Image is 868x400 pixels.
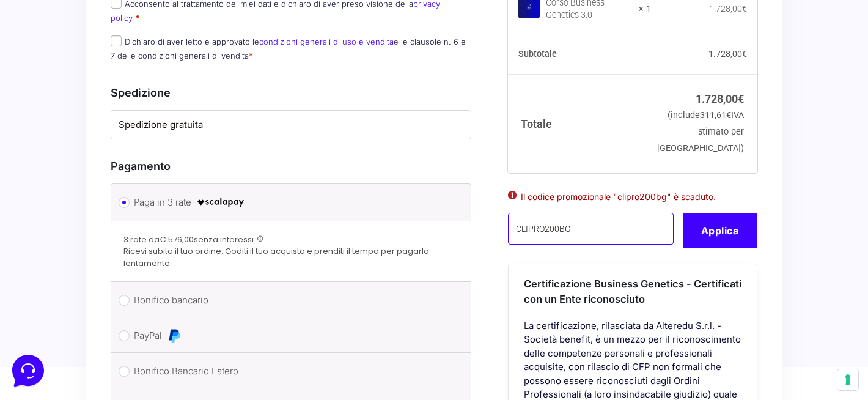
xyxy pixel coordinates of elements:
input: Dichiaro di aver letto e approvato lecondizioni generali di uso e venditae le clausole n. 6 e 7 d... [111,35,122,46]
strong: × 1 [639,3,651,15]
input: Cerca un articolo... [28,178,200,190]
span: 311,61 [700,110,731,120]
button: Inizia una conversazione [20,103,225,127]
a: condizioni generali di uso e vendita [259,37,394,46]
button: Aiuto [160,287,235,316]
bdi: 1.728,00 [708,49,747,59]
p: Messaggi [106,305,139,316]
label: PayPal [134,327,444,345]
label: Dichiaro di aver letto e approvato le e le clausole n. 6 e 7 delle condizioni generali di vendita [111,37,466,61]
img: dark [39,69,64,93]
li: Il codice promozionale "clipro200bg" è scaduto. [521,190,745,202]
a: Apri Centro Assistenza [130,152,225,161]
label: Bonifico Bancario Estero [134,362,444,380]
small: (include IVA stimato per [GEOGRAPHIC_DATA]) [657,110,744,154]
img: PayPal [167,328,182,343]
img: dark [59,69,83,93]
span: € [742,4,747,13]
button: Le tue preferenze relative al consenso per le tecnologie di tracciamento [837,369,858,390]
span: Le tue conversazioni [20,49,104,59]
span: € [738,92,744,105]
th: Totale [508,74,652,172]
img: dark [20,69,44,93]
iframe: Customerly Messenger Launcher [10,352,46,389]
span: € [726,110,731,120]
h3: Spedizione [111,84,471,101]
h2: Ciao da Marketers 👋 [10,10,205,29]
span: Certificazione Business Genetics - Certificati con un Ente riconosciuto [524,278,741,305]
button: Messaggi [85,287,160,316]
label: Bonifico bancario [134,291,444,309]
span: Inizia una conversazione [79,110,180,120]
img: scalapay-logo-black.png [196,195,245,210]
span: Trova una risposta [20,152,95,161]
bdi: 1.728,00 [709,4,747,13]
span: € [742,49,747,59]
p: Home [37,305,57,316]
button: Home [10,287,85,316]
label: Spedizione gratuita [119,118,463,132]
h3: Pagamento [111,158,471,174]
input: Coupon [508,213,674,245]
bdi: 1.728,00 [696,92,744,105]
p: Aiuto [188,305,206,316]
th: Subtotale [508,35,652,74]
button: Applica [683,213,757,248]
label: Paga in 3 rate [134,193,444,212]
